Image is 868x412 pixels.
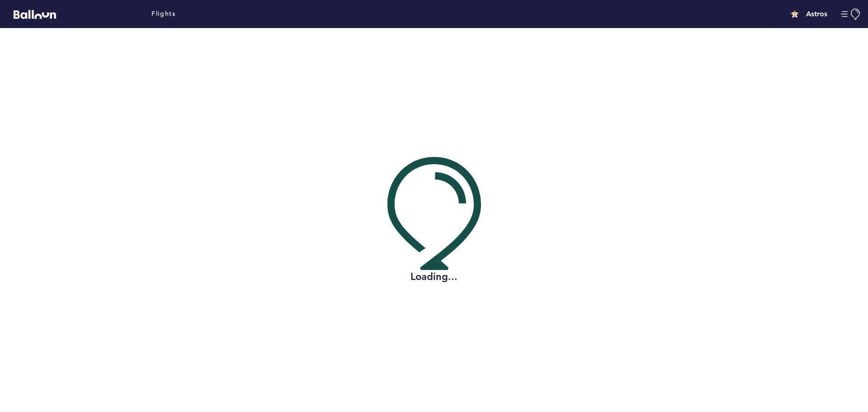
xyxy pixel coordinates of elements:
[806,9,827,19] h4: Astros
[387,270,481,284] h2: Loading...
[841,9,861,20] button: Manage Account
[14,10,56,19] svg: Balloon
[7,9,56,19] a: Balloon
[151,9,175,19] a: Flights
